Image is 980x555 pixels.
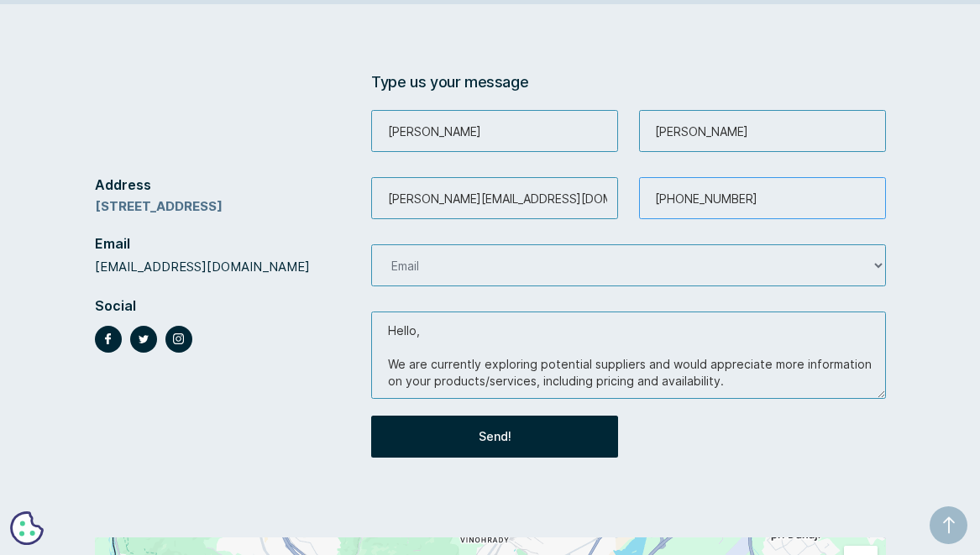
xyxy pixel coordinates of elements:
[10,511,44,545] button: Cookie Preferences
[371,177,618,219] input: your@email.com
[95,198,223,214] a: [STREET_ADDRESS]
[639,110,886,152] input: Your last name
[95,174,151,196] div: Address
[371,71,885,93] h6: Type us your message
[95,295,136,317] div: Social
[371,110,885,458] form: Contact Form
[371,416,618,458] input: Send!
[639,177,886,219] input: Mobile
[95,233,130,255] div: Email
[95,259,310,275] a: [EMAIL_ADDRESS][DOMAIN_NAME]
[371,110,618,152] input: Your name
